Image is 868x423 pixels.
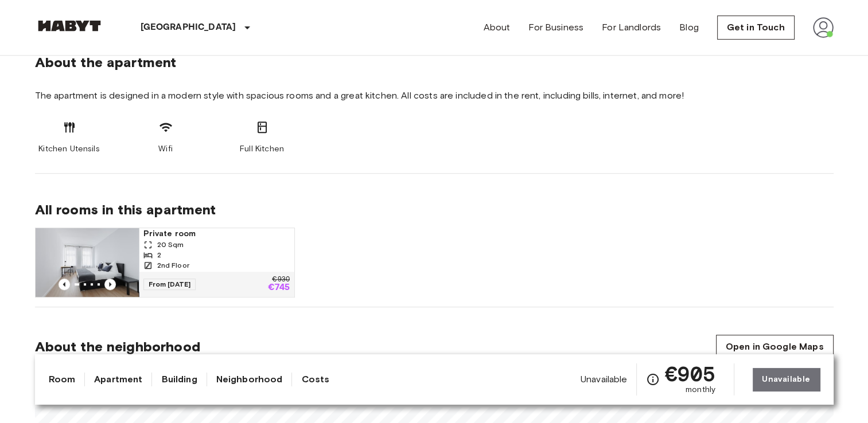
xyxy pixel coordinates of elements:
[157,260,189,271] span: 2nd Floor
[484,21,511,34] a: About
[35,20,104,32] img: Habyt
[157,250,161,260] span: 2
[104,279,116,290] button: Previous image
[301,373,329,386] a: Costs
[679,21,699,34] a: Blog
[35,228,295,297] a: Marketing picture of unit DE-01-087-002-01HPrevious imagePrevious imagePrivate room20 Sqm22nd Flo...
[216,373,283,386] a: Neighborhood
[813,17,834,38] img: avatar
[35,54,177,71] span: About the apartment
[49,373,76,386] a: Room
[272,276,289,283] p: €930
[581,373,628,386] span: Unavailable
[35,338,200,355] span: About the neighborhood
[664,363,715,384] span: €905
[94,373,142,386] a: Apartment
[716,335,834,359] a: Open in Google Maps
[158,143,173,155] span: Wifi
[38,143,99,155] span: Kitchen Utensils
[602,21,661,34] a: For Landlords
[268,283,290,292] p: €745
[686,384,715,395] span: monthly
[157,240,184,250] span: 20 Sqm
[161,373,197,386] a: Building
[717,15,795,40] a: Get in Touch
[36,228,139,297] img: Marketing picture of unit DE-01-087-002-01H
[240,143,284,155] span: Full Kitchen
[528,21,583,34] a: For Business
[143,228,290,240] span: Private room
[35,89,834,102] span: The apartment is designed in a modern style with spacious rooms and a great kitchen. All costs ar...
[59,279,70,290] button: Previous image
[646,373,660,386] svg: Check cost overview for full price breakdown. Please note that discounts apply to new joiners onl...
[35,201,834,218] span: All rooms in this apartment
[141,21,236,34] p: [GEOGRAPHIC_DATA]
[143,279,196,290] span: From [DATE]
